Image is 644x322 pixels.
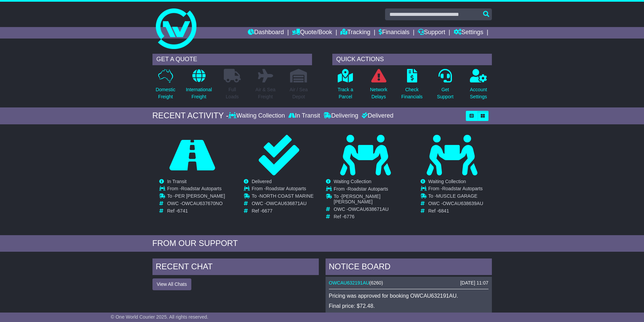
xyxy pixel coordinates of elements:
a: GetSupport [436,69,454,104]
div: Delivering [322,112,360,120]
span: 6841 [438,208,449,214]
td: From - [167,186,225,193]
div: ( ) [329,280,488,286]
a: DomesticFreight [155,69,175,104]
span: Roadstar Autoparts [442,186,483,191]
a: AccountSettings [470,69,487,104]
span: NORTH COAST MARINE [260,193,314,199]
span: Roadstar Autoparts [348,186,388,191]
span: Waiting Collection [334,179,372,184]
p: Track a Parcel [338,86,353,100]
a: CheckFinancials [401,69,423,104]
a: Tracking [340,27,370,39]
td: To - [167,193,225,201]
div: GET A QUOTE [152,54,312,65]
p: Final price: $72.48. [329,303,488,309]
button: View All Chats [152,278,191,290]
a: Dashboard [248,27,284,39]
span: 6776 [344,214,354,219]
p: Air & Sea Freight [256,86,276,100]
a: Settings [454,27,483,39]
span: MUSCLE GARAGE [436,193,477,199]
td: Ref - [252,208,313,214]
div: RECENT CHAT [152,258,319,277]
td: Ref - [167,208,225,214]
td: OWC - [252,201,313,208]
td: Ref - [334,214,405,220]
td: From - [334,186,405,193]
span: 6741 [177,208,188,214]
p: Check Financials [401,86,423,100]
p: Air / Sea Depot [290,86,308,100]
span: In Transit [167,179,187,184]
div: In Transit [287,112,322,120]
td: To - [428,193,483,201]
a: Support [418,27,445,39]
td: OWC - [167,201,225,208]
p: Pricing was approved for booking OWCAU632191AU. [329,293,488,299]
span: OWCAU638639AU [443,201,483,206]
span: OWCAU637670NO [182,201,222,206]
div: [DATE] 11:07 [460,280,488,286]
p: Full Loads [224,86,241,100]
span: 6677 [262,208,272,214]
span: PER [PERSON_NAME] [175,193,225,199]
span: OWCAU638671AU [348,206,388,212]
a: Financials [379,27,409,39]
p: Network Delays [370,86,387,100]
div: Waiting Collection [229,112,286,120]
div: FROM OUR SUPPORT [152,239,492,248]
div: QUICK ACTIONS [332,54,492,65]
span: OWCAU636871AU [266,201,307,206]
td: Ref - [428,208,483,214]
div: NOTICE BOARD [326,258,492,277]
td: OWC - [334,206,405,214]
td: From - [428,186,483,193]
span: © One World Courier 2025. All rights reserved. [111,314,209,320]
td: To - [252,193,313,201]
span: [PERSON_NAME] [PERSON_NAME] [334,193,380,204]
td: To - [334,193,405,206]
a: NetworkDelays [369,69,387,104]
p: Domestic Freight [156,86,175,100]
td: OWC - [428,201,483,208]
a: InternationalFreight [186,69,212,104]
a: Quote/Book [292,27,332,39]
span: Roadstar Autoparts [181,186,222,191]
a: OWCAU632191AU [329,280,369,286]
td: From - [252,186,313,193]
span: Delivered [252,179,271,184]
div: RECENT ACTIVITY - [152,111,229,121]
div: Delivered [360,112,393,120]
span: Waiting Collection [428,179,466,184]
span: 6260 [371,280,381,286]
a: Track aParcel [337,69,354,104]
p: Account Settings [470,86,487,100]
span: Roadstar Autoparts [266,186,306,191]
p: International Freight [186,86,212,100]
p: Get Support [437,86,453,100]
